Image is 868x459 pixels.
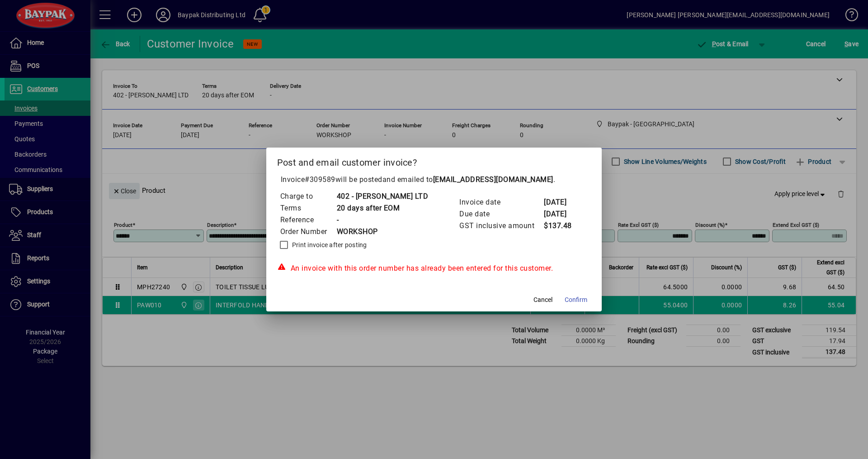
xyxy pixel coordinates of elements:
td: Order Number [280,226,336,238]
td: [DATE] [543,196,580,208]
span: and emailed to [382,175,553,184]
td: Invoice date [459,196,543,208]
td: 402 - [PERSON_NAME] LTD [336,191,429,202]
button: Confirm [561,292,591,308]
div: An invoice with this order number has already been entered for this customer. [277,263,591,274]
td: WORKSHOP [336,226,429,238]
td: Due date [459,208,543,220]
button: Cancel [528,292,557,308]
td: - [336,214,429,226]
span: Confirm [565,295,587,305]
td: [DATE] [543,208,580,220]
label: Print invoice after posting [290,240,367,249]
td: Reference [280,214,336,226]
td: GST inclusive amount [459,220,543,232]
td: Terms [280,202,336,214]
span: #309589 [305,175,335,184]
span: Cancel [533,295,552,305]
p: Invoice will be posted . [277,174,591,185]
h2: Post and email customer invoice? [266,148,602,174]
td: 20 days after EOM [336,202,429,214]
td: $137.48 [543,220,580,232]
td: Charge to [280,191,336,202]
b: [EMAIL_ADDRESS][DOMAIN_NAME] [433,175,553,184]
